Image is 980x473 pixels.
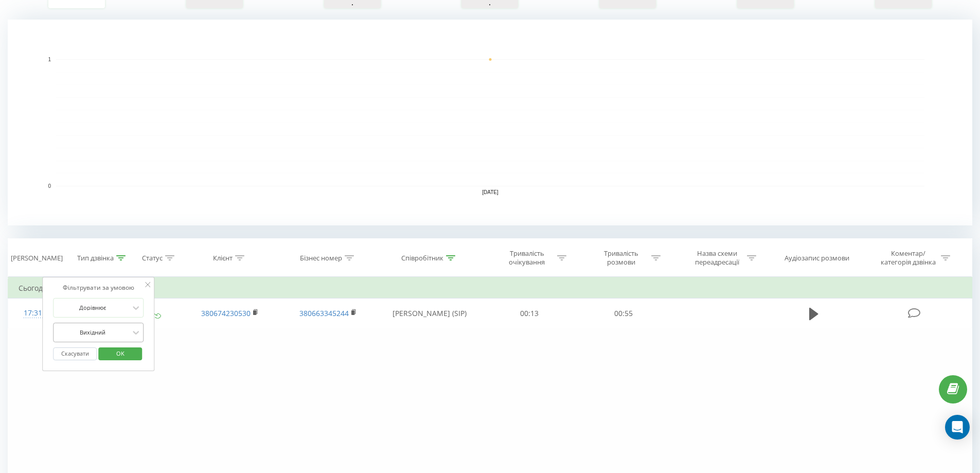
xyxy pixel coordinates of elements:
[299,308,349,318] a: 380663345244
[106,345,135,361] span: OK
[53,283,144,293] div: Фільтрувати за умовою
[98,347,142,360] button: OK
[201,308,251,318] a: 380674230530
[377,299,483,328] td: [PERSON_NAME] (SIP)
[11,254,63,262] div: [PERSON_NAME]
[482,189,498,195] text: [DATE]
[945,415,970,440] div: Open Intercom Messenger
[8,20,972,225] svg: A chart.
[577,299,671,328] td: 00:55
[300,254,342,262] div: Бізнес номер
[594,249,649,267] div: Тривалість розмови
[48,183,51,189] text: 0
[48,57,51,62] text: 1
[785,254,849,262] div: Аудіозапис розмови
[483,299,577,328] td: 00:13
[689,249,744,267] div: Назва схеми переадресації
[878,249,938,267] div: Коментар/категорія дзвінка
[401,254,443,262] div: Співробітник
[142,254,163,262] div: Статус
[19,303,58,323] div: 17:31:00
[8,278,972,299] td: Сьогодні
[77,254,114,262] div: Тип дзвінка
[500,249,555,267] div: Тривалість очікування
[213,254,233,262] div: Клієнт
[53,347,97,360] button: Скасувати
